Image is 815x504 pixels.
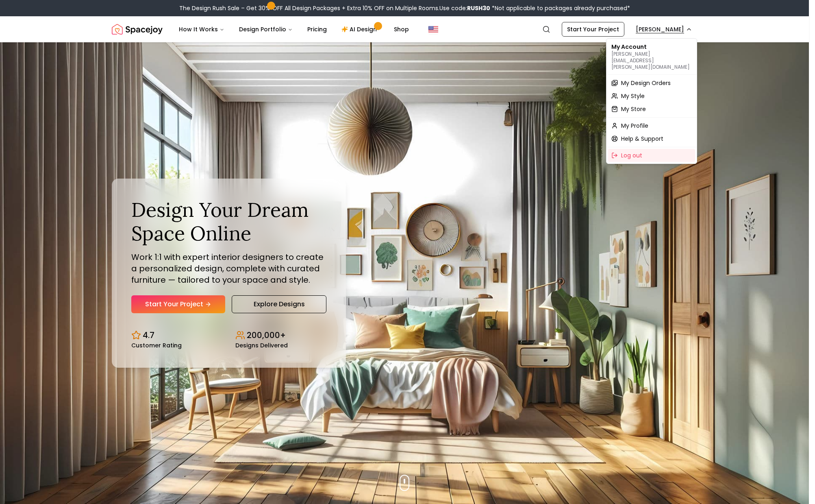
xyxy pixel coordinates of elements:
span: My Design Orders [621,79,671,87]
div: [PERSON_NAME] [606,38,697,164]
a: Help & Support [608,132,695,145]
a: My Design Orders [608,76,695,89]
a: My Style [608,89,695,103]
div: My Account [608,40,695,73]
p: [PERSON_NAME][EMAIL_ADDRESS][PERSON_NAME][DOMAIN_NAME] [611,51,692,70]
a: My Profile [608,119,695,132]
span: My Profile [621,122,648,130]
span: My Style [621,92,645,100]
span: Log out [621,151,642,159]
a: My Store [608,103,695,116]
span: Help & Support [621,135,663,143]
span: My Store [621,105,646,113]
